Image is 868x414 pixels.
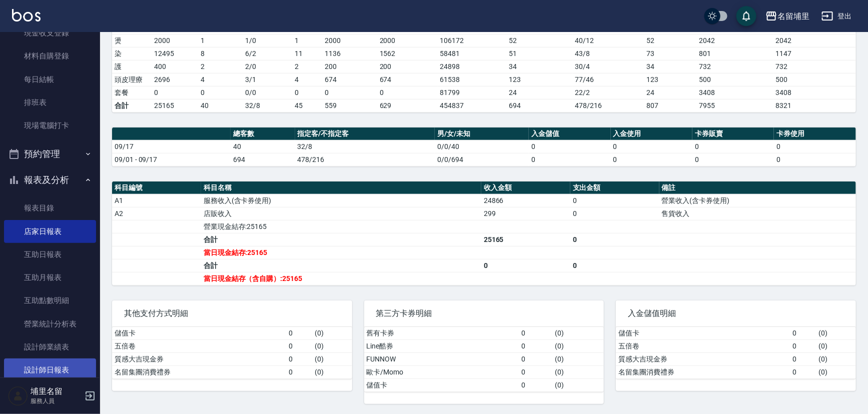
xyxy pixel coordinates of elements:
[112,327,352,379] table: a dense table
[4,220,96,243] a: 店家日報表
[377,73,438,86] td: 674
[774,140,856,153] td: 0
[112,339,286,352] td: 五倍卷
[112,181,201,194] th: 科目編號
[816,352,856,365] td: ( 0 )
[4,91,96,114] a: 排班表
[692,127,774,140] th: 卡券販賣
[112,352,286,365] td: 質感大吉現金券
[435,153,529,166] td: 0/0/694
[519,378,553,391] td: 0
[152,60,198,73] td: 400
[112,140,231,153] td: 09/17
[438,73,506,86] td: 61538
[552,339,604,352] td: ( 0 )
[201,233,481,246] td: 合計
[377,99,438,112] td: 629
[696,99,773,112] td: 7955
[312,365,352,378] td: ( 0 )
[773,47,856,60] td: 1147
[152,86,198,99] td: 0
[243,73,292,86] td: 3 / 1
[736,6,756,26] button: save
[231,127,295,140] th: 總客數
[773,99,856,112] td: 8321
[816,365,856,378] td: ( 0 )
[112,99,152,112] td: 合計
[201,194,481,207] td: 服務收入(含卡券使用)
[519,339,553,352] td: 0
[112,207,201,220] td: A2
[774,127,856,140] th: 卡券使用
[112,34,152,47] td: 燙
[529,127,610,140] th: 入金儲值
[201,220,481,233] td: 營業現金結存:25165
[790,365,816,378] td: 0
[4,196,96,219] a: 報表目錄
[124,308,340,318] span: 其他支付方式明細
[659,207,856,220] td: 售貨收入
[506,86,573,99] td: 24
[570,194,659,207] td: 0
[438,99,506,112] td: 454837
[438,60,506,73] td: 24898
[570,233,659,246] td: 0
[696,34,773,47] td: 2042
[790,352,816,365] td: 0
[377,34,438,47] td: 2000
[152,34,198,47] td: 2000
[8,386,28,406] img: Person
[112,86,152,99] td: 套餐
[552,352,604,365] td: ( 0 )
[4,243,96,266] a: 互助日報表
[364,327,519,340] td: 舊有卡券
[152,73,198,86] td: 2696
[616,327,856,379] table: a dense table
[286,352,312,365] td: 0
[4,44,96,67] a: 材料自購登錄
[4,335,96,358] a: 設計師業績表
[4,141,96,167] button: 預約管理
[4,289,96,312] a: 互助點數明細
[286,365,312,378] td: 0
[112,47,152,60] td: 染
[364,327,604,392] table: a dense table
[199,47,243,60] td: 8
[376,308,592,318] span: 第三方卡券明細
[519,327,553,340] td: 0
[4,167,96,193] button: 報表及分析
[292,60,323,73] td: 2
[570,259,659,272] td: 0
[292,86,323,99] td: 0
[199,73,243,86] td: 4
[292,34,323,47] td: 1
[644,86,697,99] td: 24
[322,34,377,47] td: 2000
[231,153,295,166] td: 694
[506,47,573,60] td: 51
[696,73,773,86] td: 500
[364,352,519,365] td: FUNNOW
[552,327,604,340] td: ( 0 )
[773,60,856,73] td: 732
[628,308,844,318] span: 入金儲值明細
[506,99,573,112] td: 694
[243,47,292,60] td: 6 / 2
[817,7,856,25] button: 登出
[816,339,856,352] td: ( 0 )
[112,153,231,166] td: 09/01 - 09/17
[529,140,610,153] td: 0
[199,99,243,112] td: 40
[644,60,697,73] td: 34
[199,34,243,47] td: 1
[201,246,481,259] td: 當日現金結存:25165
[616,352,790,365] td: 質感大吉現金券
[292,73,323,86] td: 4
[364,365,519,378] td: 歐卡/Momo
[644,34,697,47] td: 52
[790,339,816,352] td: 0
[152,47,198,60] td: 12495
[4,114,96,137] a: 現場電腦打卡
[377,60,438,73] td: 200
[616,327,790,340] td: 儲值卡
